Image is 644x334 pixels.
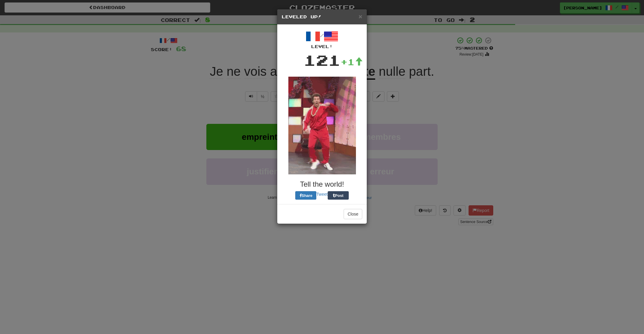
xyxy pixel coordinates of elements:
h3: Tell the world! [282,180,362,188]
button: Share [295,191,316,200]
h5: Leveled Up! [282,14,362,20]
span: × [359,13,362,20]
img: red-jumpsuit-0a91143f7507d151a8271621424c3ee7c84adcb3b18e0b5e75c121a86a6f61d6.gif [288,77,356,174]
div: 121 [304,50,341,71]
button: Close [344,209,362,219]
div: +1 [341,56,363,68]
div: Level: [282,44,362,50]
div: / [282,29,362,50]
button: Close [359,13,362,20]
a: Tweet [316,192,327,197]
button: Post [328,191,349,200]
